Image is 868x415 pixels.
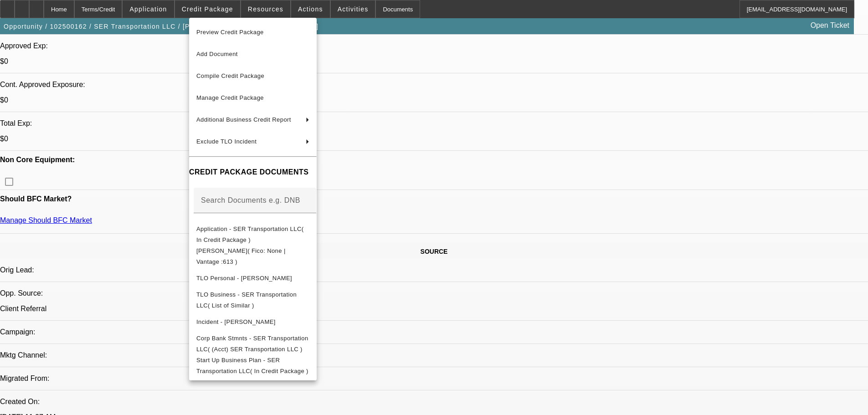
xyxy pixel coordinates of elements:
[189,267,317,289] button: TLO Personal - Ramos, Efrain
[201,196,300,204] mat-label: Search Documents e.g. DNB
[196,335,308,353] span: Corp Bank Stmnts - SER Transportation LLC( (Acct) SER Transportation LLC )
[196,51,238,57] span: Add Document
[196,357,308,374] span: Start Up Business Plan - SER Transportation LLC( In Credit Package )
[196,291,297,309] span: TLO Business - SER Transportation LLC( List of Similar )
[189,311,317,333] button: Incident - Ramos, Efrain
[196,72,264,79] span: Compile Credit Package
[189,289,317,311] button: TLO Business - SER Transportation LLC( List of Similar )
[196,94,264,101] span: Manage Credit Package
[196,318,276,325] span: Incident - [PERSON_NAME]
[189,333,317,355] button: Corp Bank Stmnts - SER Transportation LLC( (Acct) SER Transportation LLC )
[189,167,317,178] h4: CREDIT PACKAGE DOCUMENTS
[196,275,292,282] span: TLO Personal - [PERSON_NAME]
[196,29,264,36] span: Preview Credit Package
[196,247,286,265] span: [PERSON_NAME]( Fico: None | Vantage :613 )
[189,246,317,267] button: Transunion - Ramos, Efrain( Fico: None | Vantage :613 )
[196,138,257,145] span: Exclude TLO Incident
[189,224,317,246] button: Application - SER Transportation LLC( In Credit Package )
[189,355,317,377] button: Start Up Business Plan - SER Transportation LLC( In Credit Package )
[196,225,303,243] span: Application - SER Transportation LLC( In Credit Package )
[196,116,291,123] span: Additional Business Credit Report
